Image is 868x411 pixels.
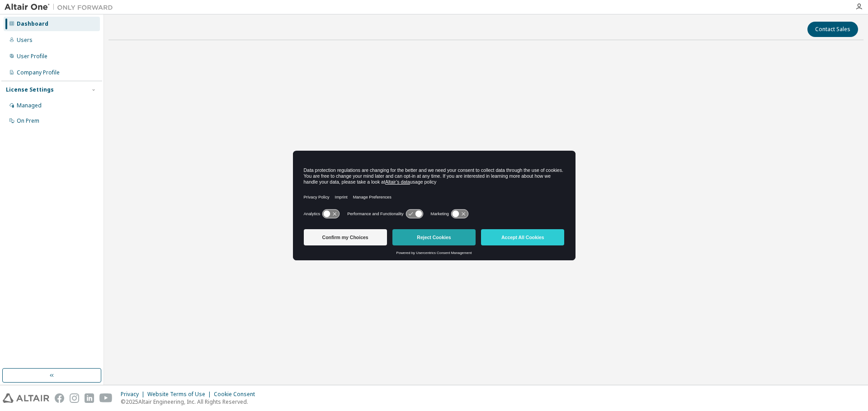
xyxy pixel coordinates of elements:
[6,86,54,93] div: License Settings
[121,391,147,398] div: Privacy
[17,20,48,28] div: Dashboard
[17,102,42,109] div: Managed
[3,393,49,403] img: altair_logo.svg
[214,391,260,398] div: Cookie Consent
[5,3,118,12] img: Altair One
[121,398,260,406] p: © 2025 Altair Engineering, Inc. All Rights Reserved.
[17,37,33,44] div: Users
[70,393,79,403] img: instagram.svg
[17,53,47,60] div: User Profile
[17,69,60,76] div: Company Profile
[17,117,39,125] div: On Prem
[147,391,214,398] div: Website Terms of Use
[99,393,113,403] img: youtube.svg
[807,22,858,37] button: Contact Sales
[55,393,64,403] img: facebook.svg
[85,393,94,403] img: linkedin.svg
